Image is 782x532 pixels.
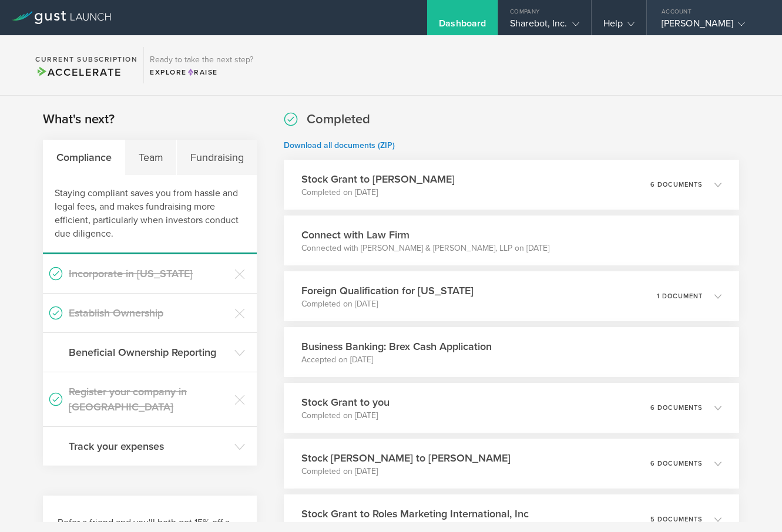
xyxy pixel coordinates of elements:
[301,466,511,477] p: Completed on [DATE]
[301,410,390,422] p: Completed on [DATE]
[143,47,259,83] div: Ready to take the next step?ExploreRaise
[603,18,635,35] div: Help
[307,111,370,128] h2: Completed
[69,266,229,281] h3: Incorporate in [US_STATE]
[69,384,229,415] h3: Register your company in [GEOGRAPHIC_DATA]
[650,405,703,411] p: 6 documents
[150,56,253,64] h3: Ready to take the next step?
[662,18,761,35] div: [PERSON_NAME]
[301,283,474,298] h3: Foreign Qualification for [US_STATE]
[69,345,229,360] h3: Beneficial Ownership Reporting
[284,140,395,150] a: Download all documents (ZIP)
[301,227,549,243] h3: Connect with Law Firm
[301,243,549,254] p: Connected with [PERSON_NAME] & [PERSON_NAME], LLP on [DATE]
[301,506,529,521] h3: Stock Grant to Roles Marketing International, Inc
[177,140,257,175] div: Fundraising
[69,439,229,454] h3: Track your expenses
[187,68,218,76] span: Raise
[301,450,511,466] h3: Stock [PERSON_NAME] to [PERSON_NAME]
[301,395,390,410] h3: Stock Grant to you
[439,18,486,35] div: Dashboard
[35,66,121,79] span: Accelerate
[43,175,257,254] div: Staying compliant saves you from hassle and legal fees, and makes fundraising more efficient, par...
[510,18,579,35] div: Sharebot, Inc.
[657,293,703,299] p: 1 document
[43,140,125,175] div: Compliance
[150,67,253,78] div: Explore
[69,305,229,321] h3: Establish Ownership
[43,111,115,128] h2: What's next?
[301,171,455,187] h3: Stock Grant to [PERSON_NAME]
[650,460,703,467] p: 6 documents
[301,354,492,366] p: Accepted on [DATE]
[650,181,703,188] p: 6 documents
[650,516,703,523] p: 5 documents
[35,56,137,63] h2: Current Subscription
[125,140,177,175] div: Team
[301,339,492,354] h3: Business Banking: Brex Cash Application
[301,298,474,310] p: Completed on [DATE]
[301,187,455,198] p: Completed on [DATE]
